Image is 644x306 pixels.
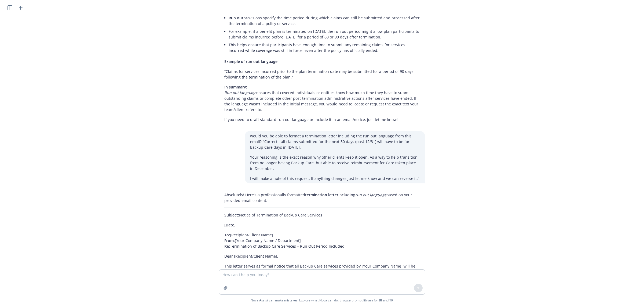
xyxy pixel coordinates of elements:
[224,192,420,203] p: Absolutely! Here's a professionally formatted including based on your provided email content:
[250,154,420,171] p: Your reasoning is the exact reason why other clients keep it open. As a way to help transition fr...
[229,15,243,20] span: Run out
[229,41,420,54] li: This helps ensure that participants have enough time to submit any remaining claims for services ...
[224,232,420,249] p: [Recipient/Client Name] [Your Company Name / Department] Termination of Backup Care Services – Ru...
[229,14,420,27] li: provisions specify the time period during which claims can still be submitted and processed after...
[224,212,420,218] p: Notice of Termination of Backup Care Services
[224,69,420,80] p: “Claims for services incurred prior to the plan termination date may be submitted for a period of...
[224,222,236,227] span: [Date]
[224,253,420,259] p: Dear [Recipient/Client Name],
[224,90,256,95] em: Run out language
[224,263,420,275] p: This letter serves as formal notice that all Backup Care services provided by [Your Company Name]...
[305,192,338,197] span: termination letter
[355,192,386,197] em: run out language
[224,59,279,64] span: Example of run out language:
[224,212,239,218] span: Subject:
[250,176,420,181] p: I will make a note of this request. If anything changes just let me know and we can reverse it."
[224,244,230,249] span: Re:
[224,117,420,122] p: If you need to draft standard run out language or include it in an email/notice, just let me know!
[229,27,420,41] li: For example, if a benefit plan is terminated on [DATE], the run out period might allow plan parti...
[224,238,235,243] span: From:
[224,84,247,90] span: In summary:
[224,232,230,237] span: To:
[2,295,642,306] span: Nova Assist can make mistakes. Explore what Nova can do: Browse prompt library for and
[250,133,420,150] p: would you be able to format a termination letter including the run out language from this email? ...
[224,84,420,112] p: ensures that covered individuals or entities know how much time they have to submit outstanding c...
[379,298,382,303] a: BI
[389,298,393,303] a: TR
